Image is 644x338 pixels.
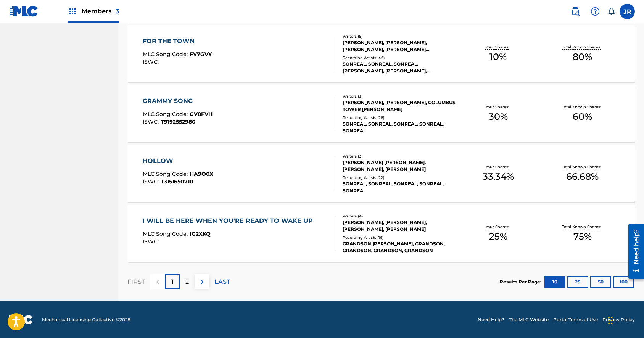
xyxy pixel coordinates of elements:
[143,51,190,58] span: MLC Song Code :
[478,316,504,323] a: Need Help?
[143,230,190,237] span: MLC Song Code :
[606,301,644,338] iframe: Chat Widget
[343,180,456,194] div: SONREAL, SONREAL, SONREAL, SONREAL, SONREAL
[343,213,456,219] div: Writers ( 4 )
[588,4,603,19] div: Help
[143,118,161,125] span: ISWC :
[198,277,207,286] img: right
[82,7,119,16] span: Members
[343,115,456,121] div: Recording Artists ( 28 )
[343,99,456,113] div: [PERSON_NAME], [PERSON_NAME], COLUMBUS TOWER [PERSON_NAME]
[143,171,190,177] span: MLC Song Code :
[608,309,613,332] div: Drag
[553,316,598,323] a: Portal Terms of Use
[489,230,507,243] span: 25 %
[161,118,196,125] span: T9192552980
[562,164,603,170] p: Total Known Shares:
[185,277,189,286] p: 2
[483,170,514,183] span: 33.34 %
[343,159,456,173] div: [PERSON_NAME] [PERSON_NAME], [PERSON_NAME], [PERSON_NAME]
[343,39,456,53] div: [PERSON_NAME], [PERSON_NAME], [PERSON_NAME], [PERSON_NAME] [PERSON_NAME] [PERSON_NAME]
[127,85,635,142] a: GRAMMY SONGMLC Song Code:GV8FVHISWC:T9192552980Writers (3)[PERSON_NAME], [PERSON_NAME], COLUMBUS ...
[171,277,174,286] p: 1
[42,316,130,323] span: Mechanical Licensing Collective © 2025
[562,224,603,230] p: Total Known Shares:
[143,111,190,117] span: MLC Song Code :
[161,178,193,185] span: T3151650710
[486,164,511,170] p: Your Shares:
[127,277,145,286] p: FIRST
[68,7,77,16] img: Top Rightsholders
[9,6,39,17] img: MLC Logo
[127,145,635,202] a: HOLLOWMLC Song Code:HA9O0XISWC:T3151650710Writers (3)[PERSON_NAME] [PERSON_NAME], [PERSON_NAME], ...
[566,170,599,183] span: 66.68 %
[190,171,213,177] span: HA9O0X
[190,51,212,58] span: FV7GVY
[489,50,507,64] span: 10 %
[116,8,119,15] span: 3
[571,7,580,16] img: search
[486,224,511,230] p: Your Shares:
[343,153,456,159] div: Writers ( 3 )
[607,8,615,15] div: Notifications
[591,7,600,16] img: help
[343,61,456,74] div: SONREAL, SONREAL, SONREAL, [PERSON_NAME], [PERSON_NAME], [PERSON_NAME], SONREAL, SONREAL
[343,235,456,240] div: Recording Artists ( 16 )
[127,205,635,262] a: I WILL BE HERE WHEN YOU'RE READY TO WAKE UPMLC Song Code:IG2XKQISWC:Writers (4)[PERSON_NAME], [PE...
[613,276,634,288] button: 100
[343,240,456,254] div: GRANDSON,[PERSON_NAME], GRANDSON, GRANDSON, GRANDSON, GRANDSON
[568,4,583,19] a: Public Search
[127,25,635,82] a: FOR THE TOWNMLC Song Code:FV7GVYISWC:Writers (5)[PERSON_NAME], [PERSON_NAME], [PERSON_NAME], [PER...
[620,4,635,19] div: User Menu
[562,44,603,50] p: Total Known Shares:
[343,121,456,134] div: SONREAL, SONREAL, SONREAL, SONREAL, SONREAL
[143,156,213,166] div: HOLLOW
[143,216,317,225] div: I WILL BE HERE WHEN YOU'RE READY TO WAKE UP
[509,316,549,323] a: The MLC Website
[143,238,161,245] span: ISWC :
[567,276,588,288] button: 25
[343,93,456,99] div: Writers ( 3 )
[343,34,456,39] div: Writers ( 5 )
[143,178,161,185] span: ISWC :
[623,220,644,283] iframe: Resource Center
[486,104,511,110] p: Your Shares:
[9,315,33,324] img: logo
[489,110,508,124] span: 30 %
[602,316,635,323] a: Privacy Policy
[573,230,592,243] span: 75 %
[190,111,213,117] span: GV8FVH
[143,58,161,65] span: ISWC :
[343,219,456,233] div: [PERSON_NAME], [PERSON_NAME], [PERSON_NAME], [PERSON_NAME]
[486,44,511,50] p: Your Shares:
[562,104,603,110] p: Total Known Shares:
[143,97,213,106] div: GRAMMY SONG
[190,230,211,237] span: IG2XKQ
[573,50,592,64] span: 80 %
[544,276,565,288] button: 10
[500,278,543,285] p: Results Per Page:
[343,175,456,180] div: Recording Artists ( 22 )
[573,110,592,124] span: 60 %
[590,276,611,288] button: 50
[343,55,456,61] div: Recording Artists ( 46 )
[143,37,212,46] div: FOR THE TOWN
[214,277,230,286] p: LAST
